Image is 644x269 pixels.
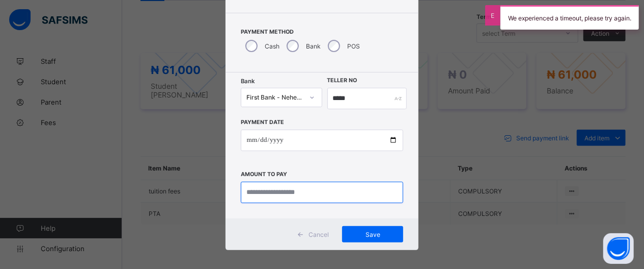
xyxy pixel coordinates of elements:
div: First Bank - Nehemiah International School [246,94,303,102]
span: Bank [241,78,255,85]
span: Payment Method [241,29,404,35]
label: Payment Date [241,119,284,126]
label: Cash [265,42,279,50]
div: We experienced a timeout, please try again. [500,5,639,30]
label: Teller No [327,77,357,84]
label: POS [347,42,360,50]
span: Save [350,231,396,238]
button: Open asap [603,233,634,264]
label: Bank [306,42,321,50]
span: Cancel [309,231,329,238]
label: Amount to pay [241,171,287,178]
